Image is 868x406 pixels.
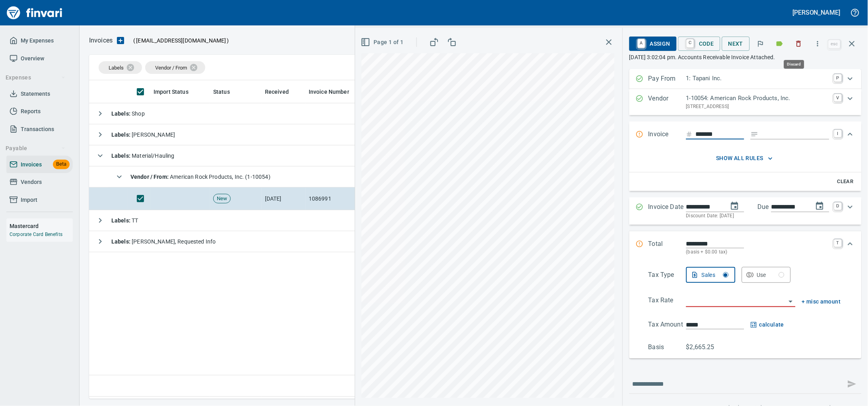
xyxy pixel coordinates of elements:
[629,148,862,191] div: Expand
[213,87,240,97] span: Status
[751,320,784,330] button: calculate
[89,36,113,45] nav: breadcrumb
[648,151,841,166] button: show all rules
[21,89,50,99] span: Statements
[5,3,64,22] img: Finvari
[648,320,686,330] p: Tax Amount
[648,342,686,352] p: Basis
[833,176,858,188] button: Clear
[686,267,736,283] button: Sales
[728,39,743,49] span: Next
[686,130,693,139] svg: Invoice number
[752,35,769,52] button: Flag
[359,35,407,50] button: Page 1 of 1
[111,238,132,245] strong: Labels :
[648,270,686,283] p: Tax Type
[111,131,175,138] span: [PERSON_NAME]
[751,130,759,138] svg: Invoice description
[111,131,132,138] strong: Labels :
[834,94,842,102] a: V
[309,87,360,97] span: Invoice Number
[109,65,124,71] span: Labels
[829,40,841,48] a: esc
[111,217,132,224] strong: Labels :
[2,70,69,85] button: Expenses
[10,222,73,230] h6: Mastercard
[154,87,189,97] span: Import Status
[306,188,365,210] td: 1086991
[809,35,827,52] button: More
[130,174,271,180] span: American Rock Products, Inc. (1-10054)
[113,36,128,45] button: Upload an Invoice
[652,153,838,163] span: show all rules
[722,37,750,51] button: Next
[6,173,73,191] a: Vendors
[21,106,41,116] span: Reports
[810,197,829,216] button: change due date
[111,110,145,117] span: Shop
[111,153,132,159] strong: Labels :
[791,6,843,19] button: [PERSON_NAME]
[757,270,785,280] div: Use
[629,231,862,264] div: Expand
[21,124,54,134] span: Transactions
[10,232,62,237] a: Corporate Card Benefits
[629,37,677,51] button: AAssign
[21,160,42,170] span: Invoices
[265,87,289,97] span: Received
[145,61,205,74] div: Vendor / From
[702,270,729,280] div: Sales
[6,50,73,68] a: Overview
[843,375,862,394] span: This records your message into the invoice and notifies anyone mentioned
[21,195,37,205] span: Import
[802,297,841,307] span: + misc amount
[111,217,138,224] span: TT
[834,130,842,137] a: I
[2,141,69,156] button: Payable
[629,122,862,148] div: Expand
[213,87,230,97] span: Status
[214,195,230,203] span: New
[362,37,403,47] span: Page 1 of 1
[629,89,862,115] div: Expand
[265,87,299,97] span: Received
[686,212,829,220] p: Discount Date: [DATE]
[686,103,829,111] p: [STREET_ADDRESS]
[834,202,842,210] a: D
[834,239,842,247] a: T
[154,87,199,97] span: Import Status
[648,94,686,110] p: Vendor
[629,264,862,359] div: Expand
[685,37,714,50] span: Code
[6,156,73,174] a: InvoicesBeta
[629,69,862,89] div: Expand
[111,238,216,245] span: [PERSON_NAME], Requested Info
[835,177,856,186] span: Clear
[793,8,841,17] h5: [PERSON_NAME]
[678,37,720,51] button: CCode
[6,143,66,153] span: Payable
[6,73,66,83] span: Expenses
[648,130,686,140] p: Invoice
[686,248,829,256] p: (basis + $0.00 tax)
[771,35,788,52] button: Labels
[648,202,686,220] p: Invoice Date
[309,87,349,97] span: Invoice Number
[111,110,132,117] strong: Labels :
[130,174,170,180] strong: Vendor / From :
[262,188,306,210] td: [DATE]
[686,342,724,352] p: $2,665.25
[785,296,796,307] button: Open
[89,36,113,45] p: Invoices
[638,39,645,48] a: A
[111,153,175,159] span: Material/Hauling
[758,202,796,212] p: Due
[21,36,54,46] span: My Expenses
[648,74,686,84] p: Pay From
[21,54,44,64] span: Overview
[725,197,744,216] button: change date
[636,37,670,50] span: Assign
[6,120,73,138] a: Transactions
[135,37,227,44] span: [EMAIL_ADDRESS][DOMAIN_NAME]
[648,296,686,307] p: Tax Rate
